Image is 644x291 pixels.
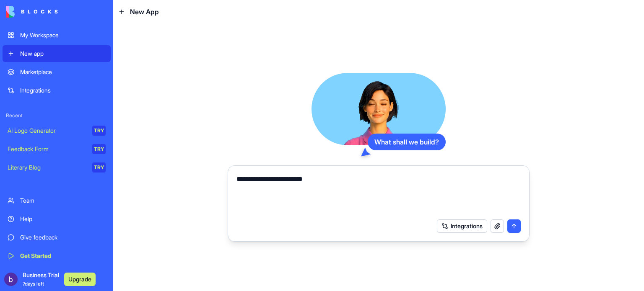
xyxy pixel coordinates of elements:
[130,7,159,17] span: New App
[20,86,106,95] div: Integrations
[3,82,111,99] a: Integrations
[23,271,59,288] span: Business Trial
[6,6,58,18] img: logo
[3,64,111,80] a: Marketplace
[3,192,111,209] a: Team
[3,141,111,157] a: Feedback FormTRY
[437,219,487,233] button: Integrations
[368,134,446,150] div: What shall we build?
[92,126,106,136] div: TRY
[20,31,106,39] div: My Workspace
[4,273,18,286] img: ACg8ocIAWRTTHDn4gCYPWGbWnhqYLNRUR08efkuC31UQVOeK8i_7Uw=s96-c
[8,163,86,172] div: Literary Blog
[92,144,106,154] div: TRY
[20,215,106,223] div: Help
[3,247,111,264] a: Get Started
[3,229,111,246] a: Give feedback
[3,211,111,227] a: Help
[3,27,111,44] a: My Workspace
[3,45,111,62] a: New app
[92,162,106,173] div: TRY
[20,196,106,205] div: Team
[23,281,44,287] span: 7 days left
[3,122,111,139] a: AI Logo GeneratorTRY
[3,112,111,119] span: Recent
[20,68,106,76] div: Marketplace
[8,126,86,135] div: AI Logo Generator
[8,145,86,153] div: Feedback Form
[20,233,106,242] div: Give feedback
[64,273,96,286] button: Upgrade
[3,159,111,176] a: Literary BlogTRY
[20,252,106,260] div: Get Started
[20,49,106,58] div: New app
